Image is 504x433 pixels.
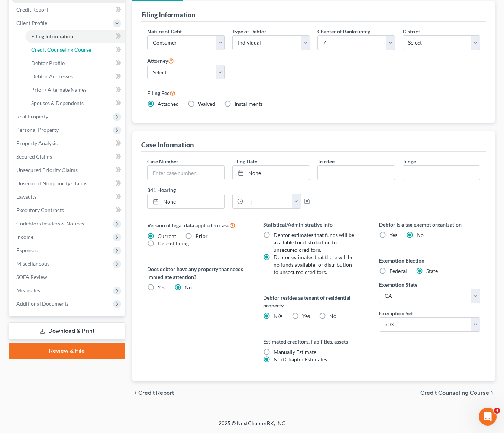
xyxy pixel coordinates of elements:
label: Trustee [317,157,335,165]
span: NextChapter Estimates [274,356,327,362]
input: -- [318,166,395,180]
span: Date of Filing [158,240,189,247]
a: Spouses & Dependents [25,97,125,110]
a: Lawsuits [10,190,125,204]
a: Unsecured Nonpriority Claims [10,177,125,190]
span: Debtor Addresses [31,73,73,79]
i: chevron_left [132,390,138,396]
span: Credit Counseling Course [31,46,91,53]
span: Debtor estimates that there will be no funds available for distribution to unsecured creditors. [274,254,353,275]
label: Exemption State [379,281,417,289]
span: Codebtors Insiders & Notices [16,220,84,227]
span: Yes [302,313,310,319]
span: Debtor estimates that funds will be available for distribution to unsecured creditors. [274,232,354,253]
span: Credit Report [138,390,174,396]
input: Enter case number... [148,166,224,180]
label: Judge [403,157,416,165]
label: Chapter of Bankruptcy [317,27,370,35]
span: Means Test [16,287,42,293]
label: Filing Date [232,157,257,165]
label: Statistical/Administrative Info [263,221,364,228]
a: Credit Counseling Course [25,43,125,56]
label: Version of legal data applied to case [147,221,248,229]
span: Debtor Profile [31,60,65,66]
label: Case Number [147,157,178,165]
span: No [417,232,424,238]
span: Spouses & Dependents [31,100,84,106]
a: SOFA Review [10,270,125,284]
span: N/A [274,313,283,319]
a: None [148,194,224,208]
span: Income [16,234,33,240]
div: 2025 © NextChapterBK, INC [40,420,464,433]
label: Debtor is a tax exempt organization [379,221,480,228]
a: Secured Claims [10,150,125,163]
div: Filing Information [141,10,195,19]
button: Credit Counseling Course chevron_right [420,390,495,396]
span: Federal [390,268,407,274]
label: District [403,27,420,35]
input: -- [403,166,480,180]
label: 341 Hearing [143,186,314,194]
span: No [329,313,336,319]
span: 4 [494,408,500,414]
div: Case Information [141,140,194,149]
span: Client Profile [16,20,47,26]
a: Prior / Alternate Names [25,83,125,97]
a: Debtor Addresses [25,70,125,83]
span: Current [158,233,176,239]
span: No [185,284,192,290]
label: Exemption Election [379,257,480,264]
a: Filing Information [25,30,125,43]
span: Miscellaneous [16,260,49,267]
span: Prior / Alternate Names [31,87,87,93]
a: Debtor Profile [25,56,125,70]
label: Nature of Debt [147,27,182,35]
span: Credit Counseling Course [420,390,489,396]
a: Executory Contracts [10,204,125,217]
span: Attached [158,101,179,107]
span: Personal Property [16,127,59,133]
span: Installments [235,101,263,107]
label: Attorney [147,56,174,65]
span: State [426,268,438,274]
span: Prior [196,233,208,239]
button: chevron_left Credit Report [132,390,174,396]
i: chevron_right [489,390,495,396]
span: Credit Report [16,6,48,13]
span: Unsecured Nonpriority Claims [16,180,87,186]
label: Estimated creditors, liabilities, assets [263,338,364,345]
label: Debtor resides as tenant of residential property [263,294,364,309]
a: None [233,166,310,180]
span: Lawsuits [16,193,36,200]
span: Property Analysis [16,140,58,146]
span: Manually Estimate [274,349,316,355]
span: Real Property [16,113,48,120]
a: Review & File [9,343,125,359]
span: Unsecured Priority Claims [16,167,78,173]
span: Yes [158,284,165,290]
input: -- : -- [243,194,293,208]
a: Unsecured Priority Claims [10,163,125,177]
span: Expenses [16,247,38,253]
span: Waived [198,101,215,107]
span: Executory Contracts [16,207,64,213]
iframe: Intercom live chat [479,408,497,426]
a: Download & Print [9,322,125,340]
label: Does debtor have any property that needs immediate attention? [147,265,248,281]
span: Yes [390,232,397,238]
label: Type of Debtor [232,27,266,35]
span: Secured Claims [16,153,52,160]
label: Exemption Set [379,309,413,317]
label: Filing Fee [147,88,480,97]
span: Filing Information [31,33,73,39]
a: Property Analysis [10,137,125,150]
a: Credit Report [10,3,125,16]
span: Additional Documents [16,300,69,307]
span: SOFA Review [16,274,47,280]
